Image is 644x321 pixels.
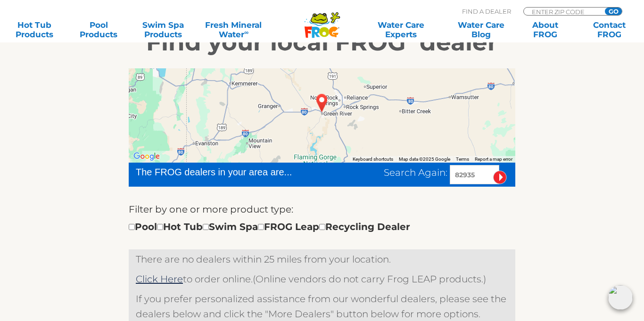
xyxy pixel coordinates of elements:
sup: ∞ [244,29,248,36]
label: Filter by one or more product type: [129,202,293,217]
input: GO [605,8,622,15]
span: to order online. [136,273,253,285]
a: PoolProducts [74,20,124,39]
a: Water CareBlog [456,20,506,39]
p: Find A Dealer [462,7,511,16]
a: Swim SpaProducts [138,20,188,39]
a: Fresh MineralWater∞ [202,20,265,39]
input: Submit [493,171,507,184]
a: Report a map error [475,156,512,162]
p: (Online vendors do not carry Frog LEAP products.) [136,272,508,287]
a: Click Here [136,273,183,285]
h2: Find your local FROG dealer [32,28,612,57]
a: Hot TubProducts [9,20,59,39]
a: AboutFROG [520,20,570,39]
div: Pool Hot Tub Swim Spa FROG Leap Recycling Dealer [129,219,410,234]
p: There are no dealers within 25 miles from your location. [136,252,508,267]
a: ContactFROG [585,20,635,39]
button: Keyboard shortcuts [353,156,393,163]
a: Open this area in Google Maps (opens a new window) [131,150,162,163]
a: Terms (opens in new tab) [456,156,469,162]
a: Water CareExperts [360,20,441,39]
img: openIcon [608,285,633,310]
input: Zip Code Form [531,8,594,16]
img: Google [131,150,162,163]
span: Map data ©2025 Google [399,156,450,162]
div: The FROG dealers in your area are... [136,165,326,179]
div: GREEN RIVER, WY 82935 [311,90,333,115]
span: Search Again: [384,167,447,178]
